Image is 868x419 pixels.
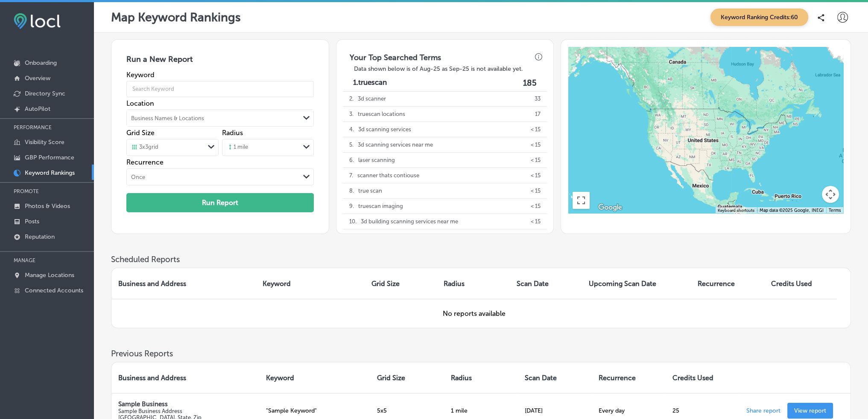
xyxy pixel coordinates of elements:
[111,10,241,24] p: Map Keyword Rankings
[343,46,448,65] h3: Your Top Searched Terms
[349,229,356,244] p: 11 .
[822,186,839,203] button: Map camera controls
[573,192,590,209] button: Toggle fullscreen view
[787,403,833,419] a: View report
[370,362,444,393] th: Grid Size
[437,268,509,299] th: Radius
[829,208,841,213] a: Terms (opens in new tab)
[111,349,851,358] h3: Previous Reports
[25,59,57,66] p: Onboarding
[746,405,780,414] p: Share report
[25,169,75,176] p: Keyword Rankings
[523,78,537,88] label: 185
[358,122,411,137] p: 3d scanning services
[535,91,541,106] p: 33
[118,400,252,408] p: Sample Business
[358,183,382,198] p: true scan
[535,107,541,121] p: 17
[25,105,50,113] p: AutoPilot
[25,218,39,225] p: Posts
[531,199,541,214] p: < 15
[349,183,354,198] p: 8 .
[25,272,74,279] p: Manage Locations
[25,139,64,146] p: Visibility Score
[111,299,837,328] td: No reports available
[691,268,764,299] th: Recurrence
[25,75,50,82] p: Overview
[349,214,357,229] p: 10 .
[131,144,158,151] div: 3 x 3 grid
[222,129,243,137] label: Radius
[666,362,739,393] th: Credits Used
[531,214,541,229] p: < 15
[360,229,405,244] p: where is truescan
[353,78,387,88] p: 1. truescan
[592,362,666,393] th: Recurrence
[531,183,541,198] p: < 15
[349,137,354,152] p: 5 .
[596,202,624,213] img: Google
[361,214,458,229] p: 3d building scanning services near me
[111,254,851,264] h3: Scheduled Reports
[111,362,259,393] th: Business and Address
[126,77,314,101] input: Search Keyword
[531,153,541,168] p: < 15
[126,158,314,166] label: Recurrence
[126,99,314,107] label: Location
[25,90,65,97] p: Directory Sync
[531,229,541,244] p: < 15
[131,115,204,121] div: Business Names & Locations
[764,268,837,299] th: Credits Used
[349,199,354,214] p: 9 .
[760,208,824,213] span: Map data ©2025 Google, INEGI
[582,268,691,299] th: Upcoming Scan Date
[531,137,541,152] p: < 15
[126,55,314,71] h3: Run a New Report
[596,202,624,213] a: Open this area in Google Maps (opens a new window)
[126,193,314,212] button: Run Report
[718,208,754,214] button: Keyboard shortcuts
[531,122,541,137] p: < 15
[126,129,155,137] label: Grid Size
[349,168,353,183] p: 7 .
[358,153,395,168] p: laser scanning
[358,91,386,106] p: 3d scanner
[349,122,354,137] p: 4 .
[349,91,354,106] p: 2 .
[358,137,433,152] p: 3d scanning services near me
[358,107,405,121] p: truescan locations
[256,268,365,299] th: Keyword
[357,168,419,183] p: scanner thats contiouse
[227,144,248,151] div: 1 mile
[126,71,314,79] label: Keyword
[710,9,808,26] span: Keyword Ranking Credits: 60
[14,13,61,29] img: fda3e92497d09a02dc62c9cd864e3231.png
[444,362,518,393] th: Radius
[131,173,145,180] div: Once
[111,268,256,299] th: Business and Address
[510,268,582,299] th: Scan Date
[347,65,542,72] h3: Data shown below is of Aug-25 as Sep-25 is not available yet.
[25,202,70,210] p: Photos & Videos
[25,154,74,161] p: GBP Performance
[365,268,437,299] th: Grid Size
[518,362,592,393] th: Scan Date
[25,233,55,240] p: Reputation
[349,107,354,121] p: 3 .
[794,407,826,414] p: View report
[25,287,83,294] p: Connected Accounts
[531,168,541,183] p: < 15
[349,153,354,168] p: 6 .
[259,362,370,393] th: Keyword
[358,199,403,214] p: truescan imaging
